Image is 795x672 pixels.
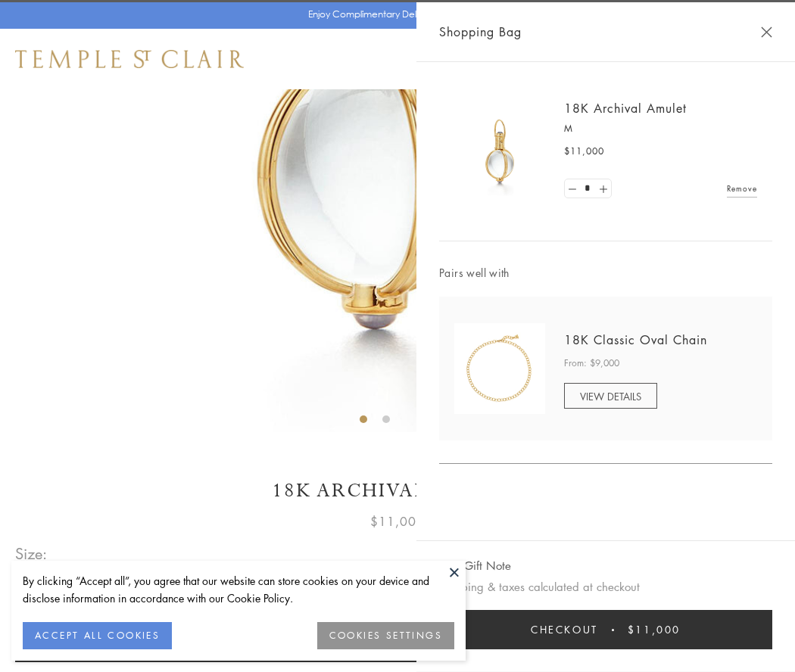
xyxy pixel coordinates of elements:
[580,389,641,403] span: VIEW DETAILS
[454,106,545,197] img: 18K Archival Amulet
[761,26,772,38] button: Close Shopping Bag
[628,621,681,638] span: $11,000
[564,383,657,409] a: VIEW DETAILS
[439,610,772,649] button: Checkout $11,000
[595,179,610,198] a: Set quantity to 2
[439,556,511,575] button: Add Gift Note
[15,50,244,68] img: Temple St. Clair
[727,180,757,197] a: Remove
[15,541,48,566] span: Size:
[308,7,480,22] p: Enjoy Complimentary Delivery & Returns
[317,622,454,649] button: COOKIES SETTINGS
[15,478,780,504] h1: 18K Archival Amulet
[439,577,772,596] p: Shipping & taxes calculated at checkout
[531,621,598,638] span: Checkout
[564,356,619,371] span: From: $9,000
[454,323,545,414] img: N88865-OV18
[564,100,687,117] a: 18K Archival Amulet
[564,331,707,348] a: 18K Classic Oval Chain
[370,512,425,531] span: $11,000
[23,572,454,607] div: By clicking “Accept all”, you agree that our website can store cookies on your device and disclos...
[23,622,172,649] button: ACCEPT ALL COOKIES
[439,264,772,282] span: Pairs well with
[564,121,757,136] p: M
[565,179,580,198] a: Set quantity to 0
[564,144,604,159] span: $11,000
[439,22,522,42] span: Shopping Bag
